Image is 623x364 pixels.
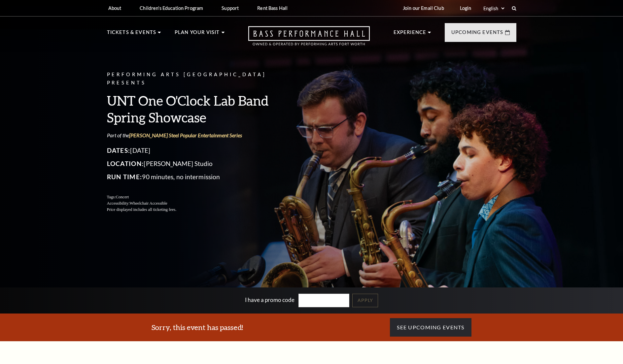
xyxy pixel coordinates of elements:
[107,172,289,182] p: 90 minutes, no intermission
[107,158,289,169] p: [PERSON_NAME] Studio
[107,145,289,156] p: [DATE]
[175,28,220,40] p: Plan Your Visit
[394,28,427,40] p: Experience
[129,132,242,138] a: [PERSON_NAME] Steel Popular Entertainment Series
[107,92,289,126] h3: UNT One O'Clock Lab Band Spring Showcase
[107,173,142,181] span: Run Time:
[116,195,129,199] span: Concert
[107,160,144,167] span: Location:
[107,28,156,40] p: Tickets & Events
[152,322,243,333] h3: Sorry, this event has passed!
[222,5,239,11] p: Support
[108,5,121,11] p: About
[390,318,471,337] a: See Upcoming Events
[107,132,289,139] p: Part of the
[451,28,503,40] p: Upcoming Events
[257,5,288,11] p: Rent Bass Hall
[107,200,289,207] p: Accessibility:
[140,5,203,11] p: Children's Education Program
[482,5,505,12] select: Select:
[107,71,289,87] p: Performing Arts [GEOGRAPHIC_DATA] Presents
[107,147,130,154] span: Dates:
[245,296,294,303] label: I have a promo code
[129,201,167,206] span: Wheelchair Accessible
[107,207,289,213] p: Price displayed includes all ticketing fees.
[107,194,289,200] p: Tags:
